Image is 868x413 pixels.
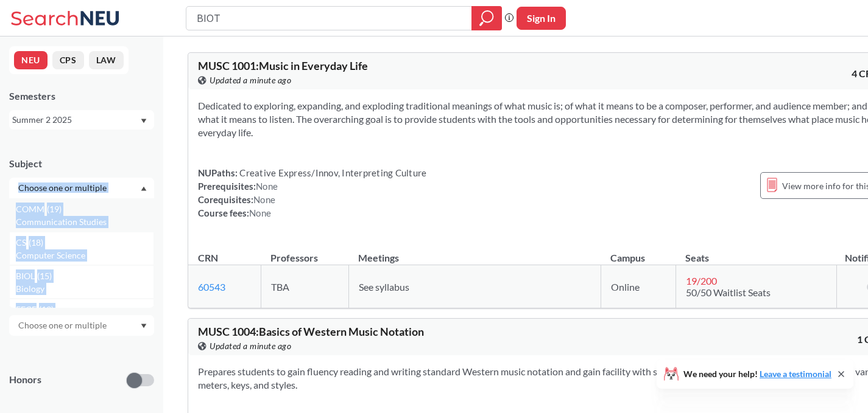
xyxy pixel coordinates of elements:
span: MUSC 1004 : Basics of Western Music Notation [198,325,424,338]
span: MUSC 1001 : Music in Everyday Life [198,59,368,72]
p: Biology [16,283,153,295]
span: Updated a minute ago [210,74,291,87]
span: See syllabus [359,281,409,293]
div: Dropdown arrowCOMM(19)Communication StudiesCS(18)Computer ScienceBIOL(15)BiologyEECE(13)Electrica... [9,178,154,198]
div: NUPaths: Prerequisites: Corequisites: Course fees: [198,166,426,220]
a: 60543 [198,281,225,293]
span: None [253,194,275,205]
input: Choose one or multiple [12,181,115,195]
span: CS [16,236,29,249]
div: Summer 2 2025 [12,113,139,127]
button: NEU [14,51,48,69]
span: Updated a minute ago [210,339,291,353]
div: Semesters [9,89,154,103]
span: ( 13 ) [39,304,54,314]
svg: Dropdown arrow [141,119,147,123]
a: Leave a testimonial [760,369,831,379]
span: 19 / 200 [686,275,717,286]
div: magnifying glass [471,6,502,30]
div: CRN [198,251,218,265]
span: None [256,181,278,192]
div: Summer 2 2025Dropdown arrow [9,110,154,130]
p: Communication Studies [16,216,153,228]
button: Sign In [517,7,566,30]
button: LAW [89,51,124,69]
span: ( 15 ) [37,271,52,281]
svg: Dropdown arrow [141,186,147,191]
span: Creative Express/Innov, Interpreting Culture [238,167,426,178]
span: EECE [16,303,39,316]
svg: magnifying glass [479,10,494,27]
th: Meetings [348,239,601,265]
span: COMM [16,203,47,216]
span: ( 18 ) [29,237,43,248]
button: CPS [52,51,84,69]
span: ( 19 ) [47,204,62,214]
svg: Dropdown arrow [141,324,147,328]
span: 50/50 Waitlist Seats [686,286,771,298]
input: Class, professor, course number, "phrase" [196,8,463,29]
td: TBA [261,265,348,308]
p: Honors [9,373,41,387]
th: Campus [601,239,676,265]
th: Professors [261,239,348,265]
div: Subject [9,157,154,170]
input: Choose one or multiple [12,318,115,333]
div: Dropdown arrow [9,315,154,336]
td: Online [601,265,676,308]
p: Computer Science [16,249,153,262]
span: None [249,207,271,218]
span: We need your help! [683,370,831,378]
span: BIOL [16,269,37,283]
th: Seats [676,239,836,265]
